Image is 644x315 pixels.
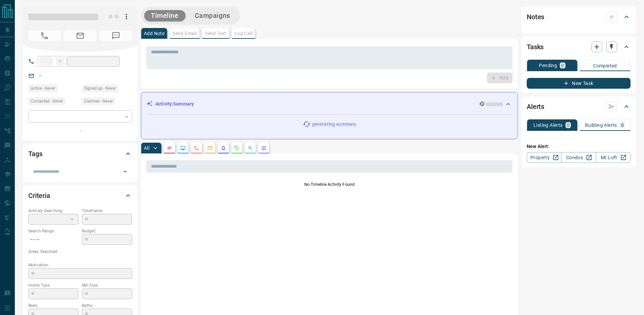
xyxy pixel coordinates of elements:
[533,123,563,127] p: Listing Alerts
[28,188,132,204] div: Criteria
[28,249,132,255] p: Areas Searched:
[144,146,149,150] p: All
[539,63,557,68] p: Pending
[527,78,631,89] button: New Task
[144,10,185,21] button: Timeline
[28,234,79,245] p: -- - --
[64,30,96,41] span: No Email
[39,73,42,78] a: --
[82,303,132,309] p: Baths:
[527,152,561,163] a: Property
[84,98,113,105] span: Claimed - Never
[100,30,132,41] span: No Number
[31,85,55,92] span: Active - Never
[527,98,631,115] div: Alerts
[527,143,631,150] p: New Alert:
[621,123,624,127] p: 0
[561,152,596,163] a: Condos
[194,145,199,151] svg: Calls
[221,145,226,151] svg: Listing Alerts
[561,63,564,68] p: 0
[596,152,631,163] a: Mr.Loft
[82,282,132,288] p: Min Size:
[585,123,617,127] p: Building Alerts
[527,9,631,25] div: Notes
[527,39,631,55] div: Tasks
[28,30,61,41] span: No Number
[28,228,79,234] p: Search Range:
[593,63,617,68] p: Completed
[28,208,79,214] p: Actively Searching:
[234,145,240,151] svg: Requests
[146,181,513,188] p: No Timeline Activity Found
[28,190,50,201] h2: Criteria
[82,208,132,214] p: Timeframe:
[31,98,63,105] span: Contacted - Never
[82,228,132,234] p: Budget:
[120,167,130,176] button: Open
[312,121,356,128] p: generating summary
[28,303,79,309] p: Beds:
[144,31,164,36] p: Add Note
[84,85,116,92] span: Signed up - Never
[248,145,253,151] svg: Opportunities
[527,41,544,52] h2: Tasks
[527,11,544,22] h2: Notes
[28,282,79,288] p: Home Type:
[167,145,172,151] svg: Notes
[28,148,42,159] h2: Tags
[527,101,544,112] h2: Alerts
[567,123,570,127] p: 0
[261,145,267,151] svg: Agent Actions
[155,101,194,108] p: Activity Summary
[147,98,512,110] div: Activity Summary
[207,145,213,151] svg: Emails
[28,262,132,268] p: Motivation:
[180,145,186,151] svg: Lead Browsing Activity
[28,146,132,162] div: Tags
[188,10,237,21] button: Campaigns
